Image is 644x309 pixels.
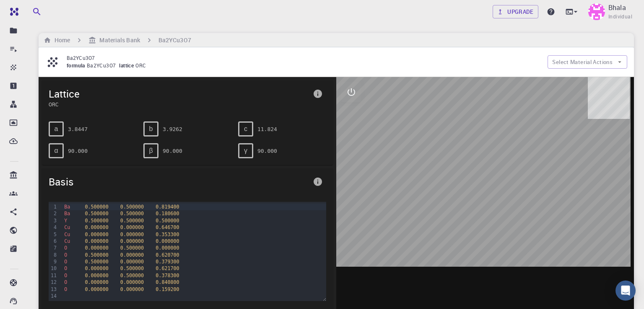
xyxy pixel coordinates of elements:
[120,238,144,244] span: 0.000000
[64,273,67,278] span: O
[51,36,70,45] h6: Home
[68,122,88,136] pre: 3.8447
[85,204,108,210] span: 0.500000
[87,62,119,69] span: Ba2YCu3O7
[120,204,144,210] span: 0.500000
[49,258,58,265] div: 9
[64,218,67,224] span: Y
[309,173,326,190] button: info
[309,85,326,102] button: info
[608,13,632,21] span: Individual
[64,259,67,265] span: O
[135,62,149,69] span: ORC
[85,211,108,216] span: 0.500000
[156,259,179,265] span: 0.379300
[85,279,108,285] span: 0.000000
[120,252,144,258] span: 0.000000
[156,245,179,251] span: 0.000000
[49,265,58,272] div: 10
[156,218,179,224] span: 0.500000
[85,252,108,258] span: 0.500000
[163,144,182,158] pre: 90.000
[54,147,58,154] span: α
[156,224,179,230] span: 0.646700
[49,245,58,251] div: 7
[149,125,153,133] span: b
[608,3,626,13] p: Bhala
[156,265,179,271] span: 0.621700
[156,211,179,216] span: 0.180600
[120,232,144,237] span: 0.000000
[120,286,144,292] span: 0.000000
[49,231,58,238] div: 5
[156,273,179,278] span: 0.378300
[493,5,538,18] a: Upgrade
[85,224,108,230] span: 0.000000
[17,6,47,13] span: Support
[49,100,309,108] span: ORC
[49,224,58,231] div: 4
[244,125,247,133] span: c
[158,36,191,45] h6: Ba2YCu3O7
[120,259,144,265] span: 0.000000
[156,204,179,210] span: 0.819400
[64,232,70,237] span: Cu
[85,238,108,244] span: 0.000000
[49,279,58,286] div: 12
[257,122,277,136] pre: 11.824
[67,54,541,62] p: Ba2YCu3O7
[548,55,627,69] button: Select Material Actions
[85,286,108,292] span: 0.000000
[55,125,58,133] span: a
[85,265,108,271] span: 0.000000
[64,286,67,292] span: O
[120,273,144,278] span: 0.500000
[120,218,144,224] span: 0.500000
[120,265,144,271] span: 0.500000
[588,3,605,20] img: Bhala
[85,232,108,237] span: 0.000000
[156,252,179,258] span: 0.620700
[85,218,108,224] span: 0.500000
[64,245,67,251] span: O
[85,259,108,265] span: 0.500000
[120,279,144,285] span: 0.000000
[49,252,58,258] div: 8
[120,245,144,251] span: 0.500000
[64,211,70,216] span: Ba
[149,147,153,154] span: β
[244,147,247,154] span: γ
[64,252,67,258] span: O
[49,210,58,217] div: 2
[64,204,70,210] span: Ba
[49,87,309,100] span: Lattice
[64,238,70,244] span: Cu
[85,245,108,251] span: 0.000000
[68,144,88,158] pre: 90.000
[119,62,135,69] span: lattice
[42,36,193,45] nav: breadcrumb
[49,217,58,224] div: 3
[49,272,58,279] div: 11
[156,286,179,292] span: 0.159200
[49,238,58,245] div: 6
[615,281,636,301] div: Open Intercom Messenger
[85,273,108,278] span: 0.000000
[64,279,67,285] span: O
[7,8,18,16] img: logo
[120,224,144,230] span: 0.000000
[64,224,70,230] span: Cu
[49,286,58,293] div: 13
[96,36,140,45] h6: Materials Bank
[156,279,179,285] span: 0.840800
[67,62,87,69] span: formula
[120,211,144,216] span: 0.500000
[156,238,179,244] span: 0.000000
[163,122,182,136] pre: 3.9262
[49,293,58,299] div: 14
[49,175,309,188] span: Basis
[64,265,67,271] span: O
[49,203,58,210] div: 1
[156,232,179,237] span: 0.353300
[257,144,277,158] pre: 90.000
